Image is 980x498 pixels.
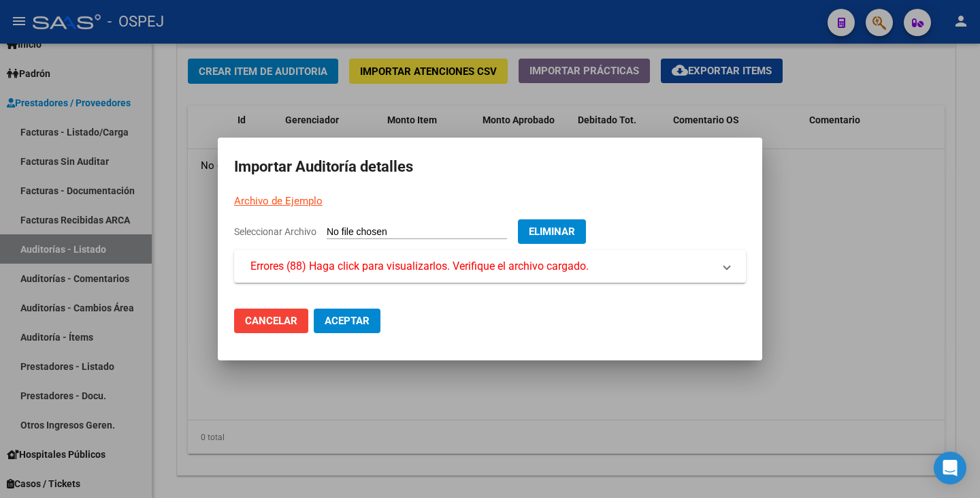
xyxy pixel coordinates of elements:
[314,309,380,333] button: Aceptar
[234,309,308,333] button: Cancelar
[325,315,370,327] span: Aceptar
[234,195,323,207] a: Archivo de Ejemplo
[245,315,297,327] span: Cancelar
[250,258,589,275] span: Errores (88) Haga click para visualizarlos. Verifique el archivo cargado.
[518,219,586,244] button: Eliminar
[234,154,746,180] h2: Importar Auditoría detalles
[234,250,746,283] mat-expansion-panel-header: Errores (88) Haga click para visualizarlos. Verifique el archivo cargado.
[529,225,575,238] span: Eliminar
[234,226,316,237] span: Seleccionar Archivo
[934,452,966,484] div: Open Intercom Messenger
